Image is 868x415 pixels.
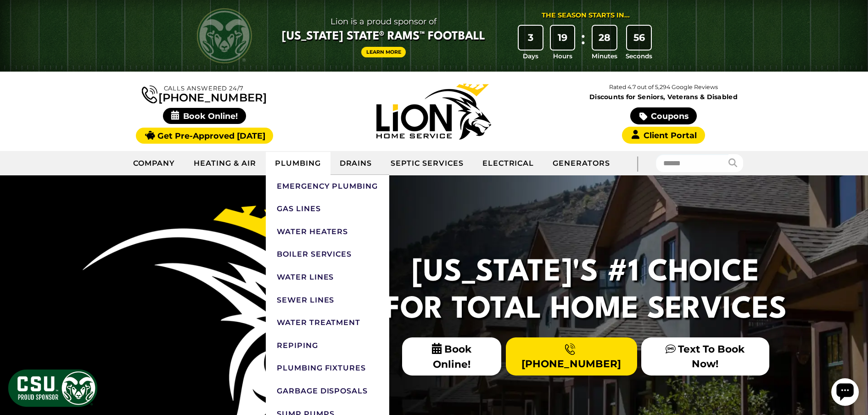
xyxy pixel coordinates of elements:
a: Coupons [630,107,696,124]
div: 28 [593,26,616,50]
a: Gas Lines [266,197,389,220]
a: Company [124,152,185,175]
span: [US_STATE] State® Rams™ Football [282,29,485,45]
div: The Season Starts in... [542,11,630,21]
span: Days [523,51,538,61]
a: Plumbing [266,152,330,175]
img: Lion Home Service [376,84,491,140]
div: Open chat widget [4,4,31,31]
span: Discounts for Seniors, Veterans & Disabled [551,94,777,100]
a: Emergency Plumbing [266,175,389,198]
a: Garbage Disposals [266,380,389,403]
div: 56 [627,26,651,50]
img: CSU Sponsor Badge [7,368,99,408]
a: Drains [330,152,382,175]
a: Septic Services [381,152,473,175]
div: 3 [519,26,543,50]
a: Boiler Services [266,243,389,266]
a: Generators [543,152,619,175]
div: 19 [551,26,575,50]
img: CSU Rams logo [197,8,252,63]
a: [PHONE_NUMBER] [142,84,267,103]
span: Hours [553,51,572,61]
a: Electrical [473,152,544,175]
a: Water Heaters [266,220,389,243]
div: | [619,151,656,175]
div: : [578,26,588,61]
h2: [US_STATE]'s #1 Choice For Total Home Services [379,254,792,328]
a: Client Portal [622,127,705,144]
span: Lion is a proud sponsor of [282,14,485,29]
a: Sewer Lines [266,289,389,312]
a: Plumbing Fixtures [266,357,389,380]
a: [PHONE_NUMBER] [506,337,637,375]
span: Book Online! [163,108,246,124]
a: Text To Book Now! [641,337,769,375]
a: Learn More [361,47,406,57]
a: Water Treatment [266,311,389,334]
a: Heating & Air [185,152,265,175]
span: Seconds [626,51,652,61]
a: Repiping [266,334,389,357]
a: Water Lines [266,266,389,289]
a: Get Pre-Approved [DATE] [136,128,273,144]
p: Rated 4.7 out of 5,294 Google Reviews [549,82,778,92]
span: Book Online! [402,337,502,376]
span: Minutes [592,51,617,61]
